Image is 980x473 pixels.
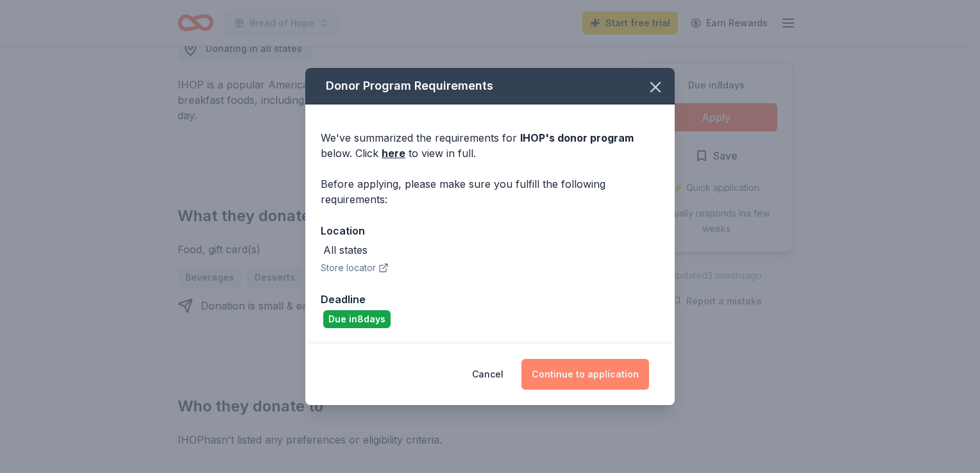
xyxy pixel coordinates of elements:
div: Due in 8 days [323,310,391,328]
a: here [382,145,405,161]
div: All states [323,242,367,258]
span: IHOP 's donor program [520,131,634,144]
button: Cancel [472,359,503,390]
div: Deadline [321,291,659,308]
div: Location [321,222,659,239]
div: Donor Program Requirements [305,68,675,104]
div: We've summarized the requirements for below. Click to view in full. [321,130,659,161]
button: Store locator [321,260,389,276]
button: Continue to application [521,359,649,390]
div: Before applying, please make sure you fulfill the following requirements: [321,176,659,207]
